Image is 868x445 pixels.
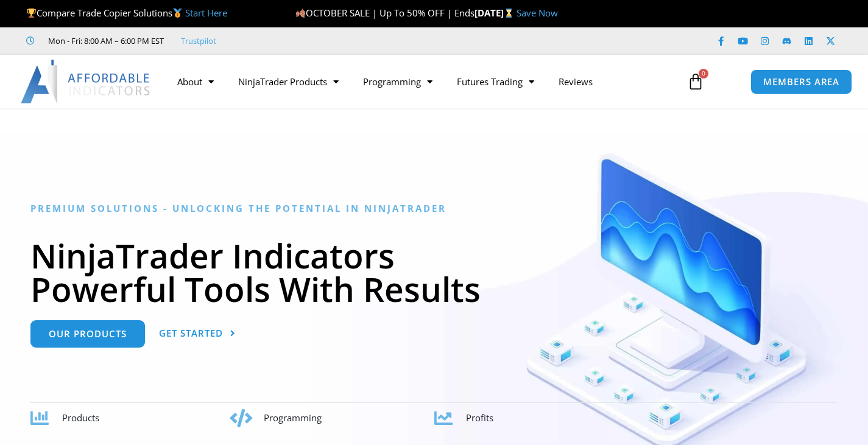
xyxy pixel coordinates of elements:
[62,412,99,424] span: Products
[445,68,546,96] a: Futures Trading
[185,7,227,19] a: Start Here
[30,239,838,306] h1: NinjaTrader Indicators Powerful Tools With Results
[181,33,216,48] a: Trustpilot
[159,320,236,348] a: Get Started
[165,68,677,96] nav: Menu
[49,329,127,338] span: Our Products
[173,9,182,18] img: 🥇
[699,69,708,79] span: 0
[264,412,322,424] span: Programming
[26,7,227,19] span: Compare Trade Copier Solutions
[546,68,605,96] a: Reviews
[295,7,475,19] span: OCTOBER SALE | Up To 50% OFF | Ends
[669,64,722,99] a: 0
[226,68,351,96] a: NinjaTrader Products
[763,77,839,86] span: MEMBERS AREA
[296,9,305,18] img: 🍂
[351,68,445,96] a: Programming
[750,69,852,94] a: MEMBERS AREA
[165,68,226,96] a: About
[45,33,164,48] span: Mon - Fri: 8:00 AM – 6:00 PM EST
[517,7,558,19] a: Save Now
[475,7,517,19] strong: [DATE]
[466,412,493,424] span: Profits
[27,9,36,18] img: 🏆
[159,329,223,338] span: Get Started
[30,203,838,214] h6: Premium Solutions - Unlocking the Potential in NinjaTrader
[21,60,152,103] img: LogoAI | Affordable Indicators – NinjaTrader
[30,320,145,348] a: Our Products
[504,9,513,18] img: ⌛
